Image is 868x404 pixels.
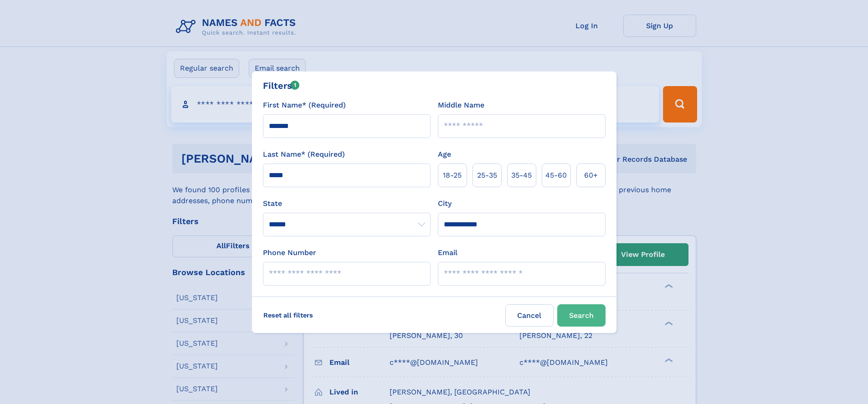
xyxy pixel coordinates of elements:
[257,304,319,326] label: Reset all filters
[438,149,451,160] label: Age
[511,170,532,181] span: 35‑45
[443,170,462,181] span: 18‑25
[263,247,316,258] label: Phone Number
[263,198,431,209] label: State
[584,170,598,181] span: 60+
[438,198,452,209] label: City
[477,170,497,181] span: 25‑35
[263,149,345,160] label: Last Name* (Required)
[263,100,346,111] label: First Name* (Required)
[505,304,554,327] label: Cancel
[438,100,484,111] label: Middle Name
[263,79,300,92] div: Filters
[545,170,567,181] span: 45‑60
[438,247,457,258] label: Email
[557,304,606,327] button: Search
